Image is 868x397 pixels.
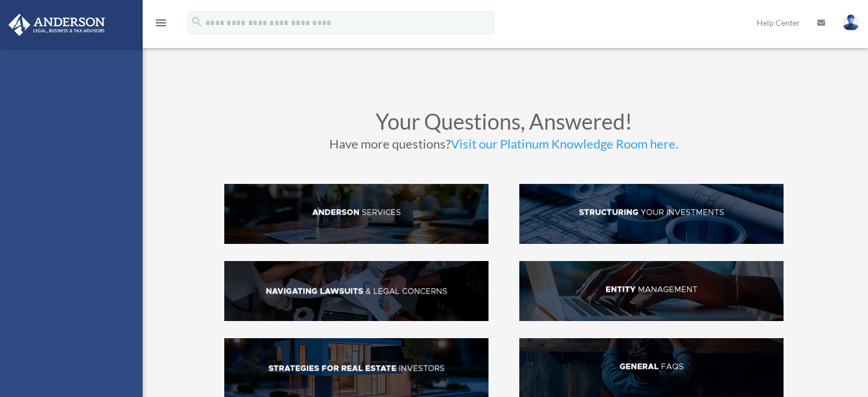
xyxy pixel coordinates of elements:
a: Visit our Platinum Knowledge Room here. [451,136,679,157]
img: Anderson Advisors Platinum Portal [5,14,108,36]
img: NavLaw_hdr [224,261,488,321]
img: AndServ_hdr [224,184,488,244]
img: EntManag_hdr [519,261,784,321]
i: menu [154,16,168,30]
i: search [191,15,203,28]
img: User Pic [842,14,859,31]
h3: Have more questions? [224,138,784,156]
h1: Your Questions, Answered! [224,110,784,138]
a: menu [154,20,168,30]
img: StructInv_hdr [519,184,784,244]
